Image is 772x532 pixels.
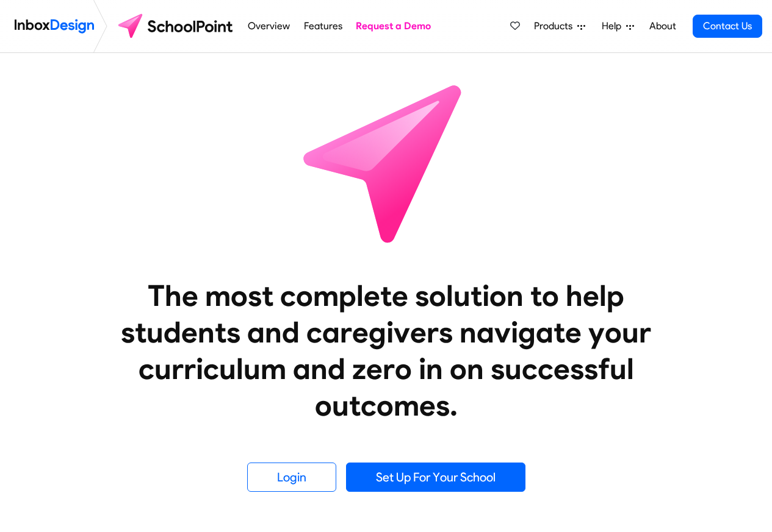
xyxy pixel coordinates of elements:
[276,53,496,272] img: icon_schoolpoint.svg
[300,14,345,38] a: Features
[247,463,336,492] a: Login
[534,19,577,34] span: Products
[112,12,241,41] img: schoolpoint logo
[346,463,525,492] a: Set Up For Your School
[693,15,762,38] a: Contact Us
[245,14,294,38] a: Overview
[529,14,590,38] a: Products
[597,14,639,38] a: Help
[353,14,435,38] a: Request a Demo
[602,19,626,34] span: Help
[646,14,679,38] a: About
[96,277,676,424] heading: The most complete solution to help students and caregivers navigate your curriculum and zero in o...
